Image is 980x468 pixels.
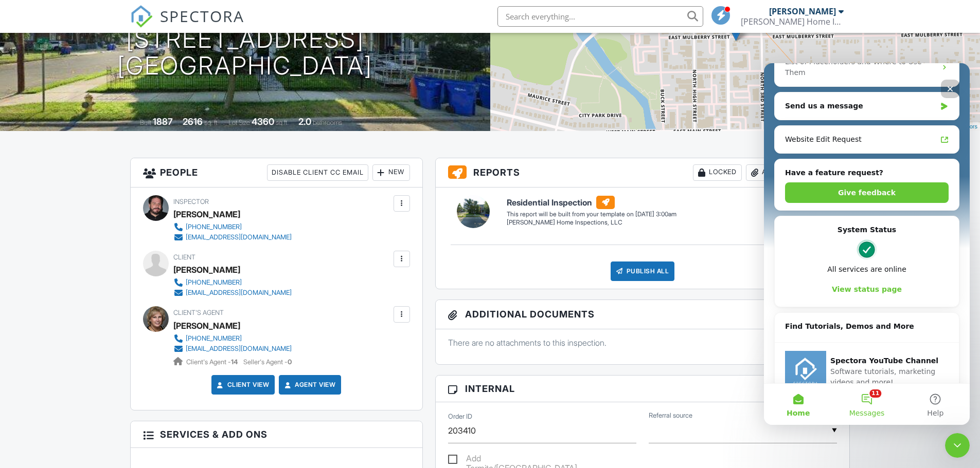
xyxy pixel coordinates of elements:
a: [EMAIL_ADDRESS][DOMAIN_NAME] [173,344,292,354]
a: Client View [215,380,270,390]
span: sq.ft. [276,119,289,126]
div: Send us a message [21,38,172,48]
div: Attach [746,164,795,181]
div: Publish All [611,261,675,281]
a: [EMAIL_ADDRESS][DOMAIN_NAME] [173,288,292,298]
span: Client [173,253,195,261]
iframe: Intercom live chat [764,63,970,425]
div: Locked [693,164,742,181]
h3: People [131,158,422,188]
a: [PERSON_NAME] [173,318,240,333]
div: All services are online [21,201,185,212]
h2: Find Tutorials, Demos and More [21,258,185,269]
h6: Residential Inspection [507,196,676,209]
div: Website Edit Request [21,71,172,82]
div: Send us a message [10,29,195,57]
strong: 14 [231,358,238,366]
label: Referral source [649,411,692,420]
a: SPECTORA [130,14,244,35]
button: Messages [68,321,137,362]
img: The Best Home Inspection Software - Spectora [130,5,153,28]
p: There are no attachments to this inspection. [448,337,838,348]
div: [PHONE_NUMBER] [186,334,242,343]
span: Help [163,346,180,353]
div: Sharples Home Inspections, LLC [741,16,844,27]
div: Close [177,16,195,35]
a: Website Edit Request [15,67,191,86]
span: Software tutorials, marketing videos and more! [66,304,171,323]
div: Disable Client CC Email [267,164,368,181]
div: [PHONE_NUMBER] [186,278,242,287]
div: This report will be built from your template on [DATE] 3:00am [507,210,676,218]
div: Spectora YouTube ChannelSoftware tutorials, marketing videos and more! [11,279,195,337]
div: [PHONE_NUMBER] [186,223,242,231]
div: [PERSON_NAME] [769,6,836,16]
a: [PHONE_NUMBER] [173,277,292,288]
span: Client's Agent - [186,358,239,366]
h3: Additional Documents [436,300,850,329]
span: Messages [85,346,121,353]
span: sq. ft. [204,119,219,126]
div: [EMAIL_ADDRESS][DOMAIN_NAME] [186,345,292,353]
div: [PERSON_NAME] Home Inspections, LLC [507,218,676,227]
h2: System Status [21,161,185,172]
span: Client's Agent [173,309,224,316]
span: Home [23,346,46,353]
h2: Have a feature request? [21,104,185,115]
div: [PERSON_NAME] [173,207,240,222]
h3: Internal [436,376,850,402]
a: [PHONE_NUMBER] [173,333,292,344]
div: [PERSON_NAME] [173,262,240,277]
div: 2.0 [298,116,311,127]
button: Help [137,321,206,362]
span: Built [140,119,151,126]
div: 4360 [252,116,274,127]
input: Search everything... [497,6,703,27]
strong: 0 [288,358,292,366]
span: bathrooms [313,119,342,126]
h3: Reports [436,158,850,188]
div: Spectora YouTube Channel [66,292,185,303]
div: [EMAIL_ADDRESS][DOMAIN_NAME] [186,289,292,297]
div: [EMAIL_ADDRESS][DOMAIN_NAME] [186,233,292,241]
a: [PHONE_NUMBER] [173,222,292,232]
label: Add Termite/East Coast Pest [448,454,583,466]
h3: Services & Add ons [131,421,422,448]
span: SPECTORA [160,5,244,27]
a: [EMAIL_ADDRESS][DOMAIN_NAME] [173,232,292,242]
div: New [372,164,410,181]
span: Inspector [173,198,209,205]
span: Lot Size [228,119,250,126]
div: 1887 [153,116,173,127]
span: Seller's Agent - [243,358,292,366]
div: 2616 [183,116,203,127]
a: Agent View [282,380,335,390]
h1: [STREET_ADDRESS] [GEOGRAPHIC_DATA] [117,26,372,80]
button: View status page [21,216,185,236]
iframe: Intercom live chat [945,433,970,458]
label: Order ID [448,412,472,421]
button: Give feedback [21,119,185,140]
